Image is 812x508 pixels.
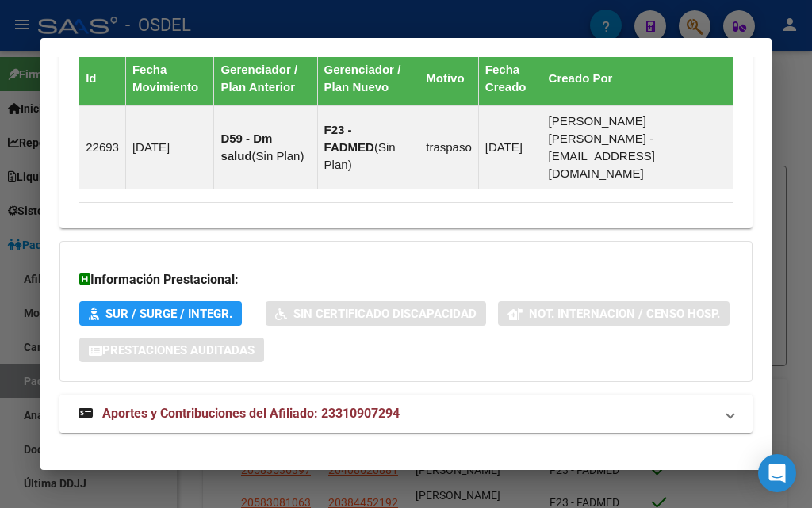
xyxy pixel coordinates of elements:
span: Aportes y Contribuciones del Afiliado: 23310907294 [102,406,400,421]
strong: F23 - FADMED [324,123,374,154]
td: ( ) [317,106,419,189]
div: Open Intercom Messenger [758,454,796,492]
button: Sin Certificado Discapacidad [266,301,486,326]
td: traspaso [419,106,479,189]
td: ( ) [214,106,317,189]
button: Prestaciones Auditadas [79,338,264,362]
button: SUR / SURGE / INTEGR. [79,301,242,326]
td: [DATE] [125,106,213,189]
span: Not. Internacion / Censo Hosp. [529,307,720,321]
td: [PERSON_NAME] [PERSON_NAME] - [EMAIL_ADDRESS][DOMAIN_NAME] [542,106,733,189]
button: Not. Internacion / Censo Hosp. [498,301,730,326]
th: Creado Por [542,52,733,106]
th: Gerenciador / Plan Anterior [214,52,317,106]
th: Gerenciador / Plan Nuevo [317,52,419,106]
th: Id [79,52,126,106]
h3: Información Prestacional: [79,270,733,289]
span: Sin Certificado Discapacidad [293,307,477,321]
td: [DATE] [478,106,542,189]
mat-expansion-panel-header: Aportes y Contribuciones del Afiliado: 23310907294 [59,395,753,433]
span: SUR / SURGE / INTEGR. [105,307,232,321]
strong: D59 - Dm salud [220,132,272,162]
td: 22693 [79,106,126,189]
span: Sin Plan [256,149,301,162]
th: Fecha Movimiento [125,52,213,106]
th: Fecha Creado [478,52,542,106]
span: Prestaciones Auditadas [102,343,255,357]
th: Motivo [419,52,479,106]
